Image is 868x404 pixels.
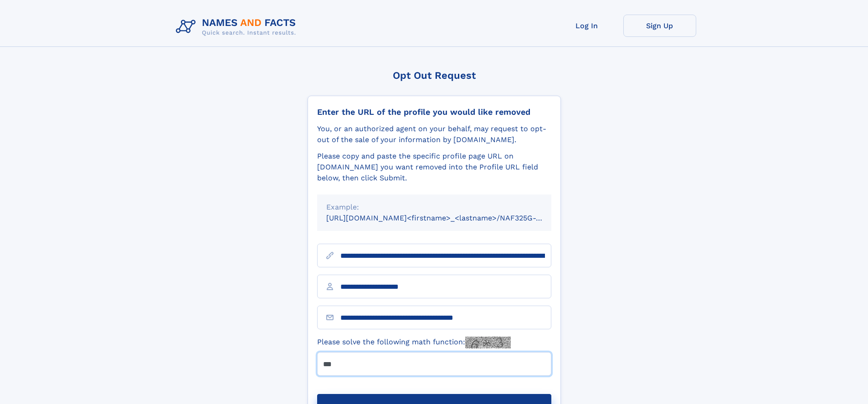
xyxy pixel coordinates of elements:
[326,214,569,222] small: [URL][DOMAIN_NAME]<firstname>_<lastname>/NAF325G-xxxxxxxx
[623,15,696,37] a: Sign Up
[308,70,561,81] div: Opt Out Request
[317,337,511,348] label: Please solve the following math function:
[172,15,303,39] img: Logo Names and Facts
[326,202,542,213] div: Example:
[317,107,551,117] div: Enter the URL of the profile you would like removed
[550,15,623,37] a: Log In
[317,123,551,145] div: You, or an authorized agent on your behalf, may request to opt-out of the sale of your informatio...
[317,151,551,184] div: Please copy and paste the specific profile page URL on [DOMAIN_NAME] you want removed into the Pr...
